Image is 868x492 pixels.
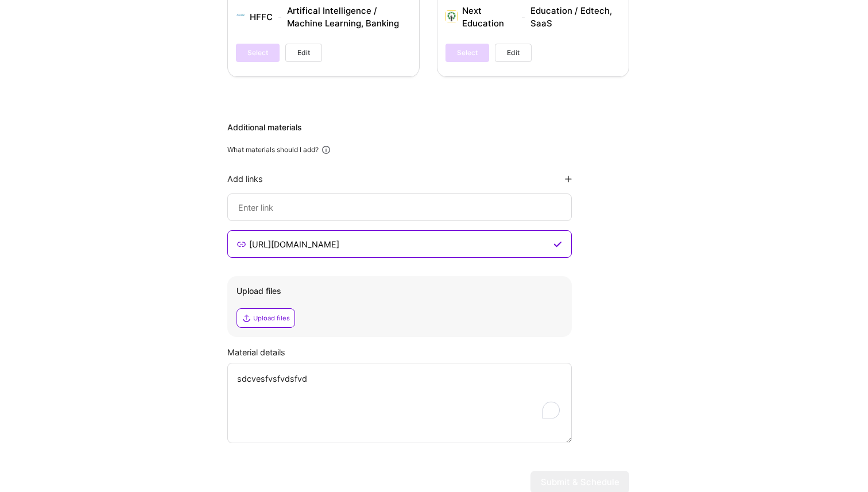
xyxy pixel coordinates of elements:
[242,313,251,323] i: icon Upload2
[321,145,331,155] i: icon Info
[227,173,263,184] div: Add links
[495,44,532,62] button: Edit
[285,44,322,62] button: Edit
[565,176,572,183] i: icon PlusBlackFlat
[227,363,572,443] textarea: To enrich screen reader interactions, please activate Accessibility in Grammarly extension settings
[237,239,246,249] i: icon LinkSecondary
[227,145,319,154] div: What materials should I add?
[237,200,562,214] input: Enter link
[253,313,290,323] div: Upload files
[297,48,310,58] span: Edit
[237,285,563,297] div: Upload files
[227,122,629,133] div: Additional materials
[227,346,629,358] div: Material details
[507,48,520,58] span: Edit
[248,237,551,251] input: Enter link
[553,239,562,249] i: icon CheckPurple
